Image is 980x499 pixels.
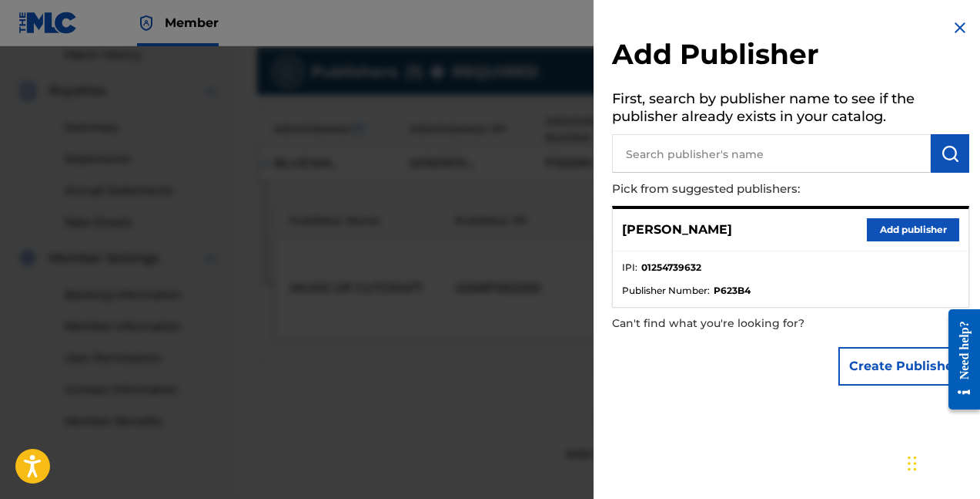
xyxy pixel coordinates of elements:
[641,261,701,275] strong: 01254739632
[622,261,637,275] span: IPI :
[937,293,980,425] iframe: Resource Center
[622,221,732,239] p: [PERSON_NAME]
[903,425,980,499] iframe: Chat Widget
[714,284,751,298] strong: P623B4
[612,173,881,206] p: Pick from suggested publishers:
[18,12,78,34] img: MLC Logo
[908,440,917,487] div: Drag
[838,347,969,386] button: Create Publisher
[612,308,881,339] p: Can't find what you're looking for?
[612,86,969,134] h5: First, search by publisher name to see if the publisher already exists in your catalog.
[165,14,219,32] span: Member
[612,134,931,173] input: Search publisher's name
[612,37,969,76] h2: Add Publisher
[941,144,959,163] img: Search Works
[137,14,156,32] img: Top Rightsholder
[867,218,959,241] button: Add publisher
[622,284,710,298] span: Publisher Number :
